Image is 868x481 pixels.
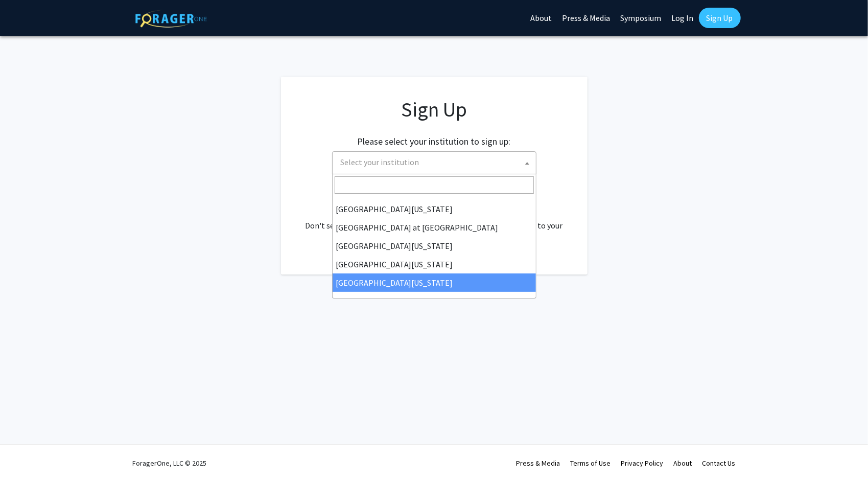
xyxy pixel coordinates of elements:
li: [PERSON_NAME][GEOGRAPHIC_DATA] [333,292,536,310]
span: Select your institution [341,157,419,167]
li: [GEOGRAPHIC_DATA][US_STATE] [333,237,536,255]
span: Select your institution [332,151,536,174]
li: [GEOGRAPHIC_DATA][US_STATE] [333,200,536,218]
img: ForagerOne Logo [135,10,207,28]
a: Contact Us [702,459,736,468]
span: Select your institution [337,152,536,173]
h2: Please select your institution to sign up: [358,136,511,147]
li: [GEOGRAPHIC_DATA][US_STATE] [333,255,536,273]
li: [GEOGRAPHIC_DATA] at [GEOGRAPHIC_DATA] [333,218,536,237]
input: Search [335,176,534,194]
div: Already have an account? . Don't see your institution? about bringing ForagerOne to your institut... [301,195,567,244]
li: [GEOGRAPHIC_DATA][US_STATE] [333,273,536,292]
a: Terms of Use [571,459,611,468]
h1: Sign Up [301,97,567,122]
iframe: Chat [8,435,43,473]
a: Sign Up [699,8,741,28]
a: About [674,459,692,468]
a: Press & Media [517,459,560,468]
div: ForagerOne, LLC © 2025 [133,445,207,481]
a: Privacy Policy [621,459,664,468]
